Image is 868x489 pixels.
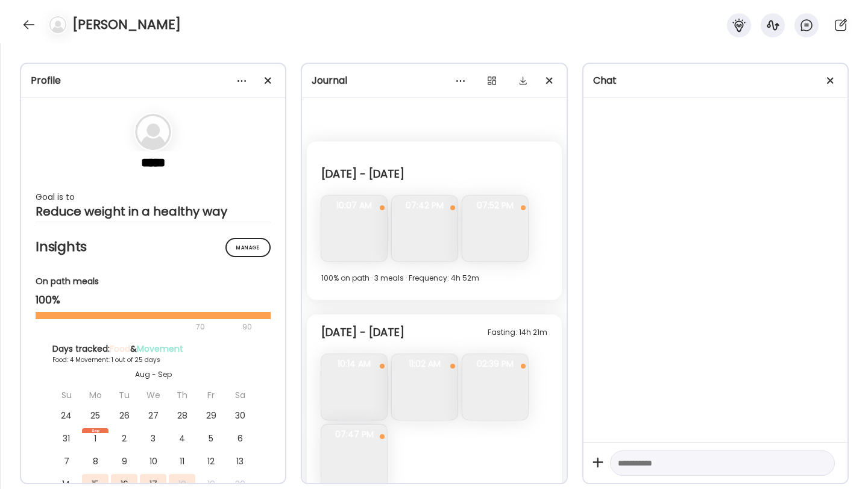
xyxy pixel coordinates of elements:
div: Th [169,385,195,405]
div: Goal is to [36,190,271,204]
div: 4 [169,428,195,449]
span: 07:42 PM [392,200,458,211]
div: Days tracked: & [52,343,254,355]
div: Fasting: 14h 21m [488,325,547,340]
div: We [140,385,166,405]
span: 11:02 AM [392,358,458,369]
div: 100% on path · 3 meals · Frequency: 4h 52m [321,271,547,285]
span: 10:14 AM [321,358,387,369]
span: 10:07 AM [321,200,387,211]
span: 02:39 PM [462,358,528,369]
div: 9 [111,451,137,472]
h4: [PERSON_NAME] [72,15,181,34]
div: Mo [82,385,108,405]
span: 07:47 PM [321,429,387,440]
div: 26 [111,405,137,426]
div: Profile [31,73,275,88]
div: 70 [36,320,239,334]
div: 90 [241,320,253,334]
div: 7 [53,451,80,472]
div: 29 [198,405,224,426]
div: 12 [198,451,224,472]
div: 30 [227,405,253,426]
img: bg-avatar-default.svg [49,16,66,33]
h2: Insights [36,238,271,256]
span: Food [110,343,130,355]
div: 6 [227,428,253,449]
div: Sep [82,428,108,433]
div: 24 [53,405,80,426]
div: Aug - Sep [52,369,254,380]
img: bg-avatar-default.svg [135,114,171,150]
div: Manage [225,238,271,257]
span: Movement [137,343,183,355]
span: 07:52 PM [462,200,528,211]
div: Reduce weight in a healthy way [36,204,271,219]
div: 2 [111,428,137,449]
div: 13 [227,451,253,472]
div: 1 [82,428,108,449]
div: 28 [169,405,195,426]
div: 27 [140,405,166,426]
div: 8 [82,451,108,472]
div: Tu [111,385,137,405]
div: [DATE] - [DATE] [321,325,404,340]
div: 5 [198,428,224,449]
div: 25 [82,405,108,426]
div: Journal [312,73,556,88]
div: 31 [53,428,80,449]
div: On path meals [36,275,271,288]
div: Food: 4 Movement: 1 out of 25 days [52,355,254,364]
div: Chat [593,73,838,88]
div: 10 [140,451,166,472]
div: Fr [198,385,224,405]
div: 100% [36,293,271,307]
div: [DATE] - [DATE] [321,167,404,181]
div: Sa [227,385,253,405]
div: 3 [140,428,166,449]
div: 11 [169,451,195,472]
div: Su [53,385,80,405]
